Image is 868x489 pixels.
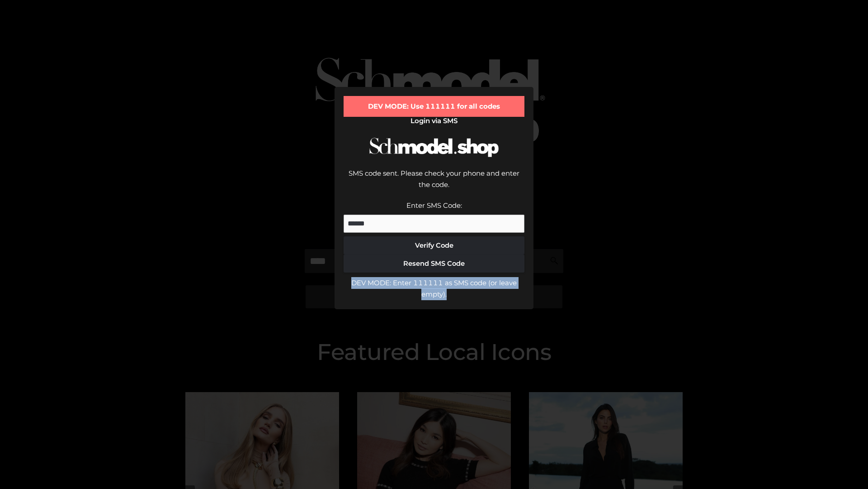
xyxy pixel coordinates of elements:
div: DEV MODE: Use 111111 for all codes [344,96,524,117]
button: Verify Code [344,236,524,254]
label: Enter SMS Code: [406,201,462,210]
div: SMS code sent. Please check your phone and enter the code. [344,168,524,200]
h2: Login via SMS [344,117,524,125]
img: Schmodel Logo [366,129,502,165]
button: Resend SMS Code [344,254,524,273]
div: DEV MODE: Enter 111111 as SMS code (or leave empty). [344,277,524,300]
